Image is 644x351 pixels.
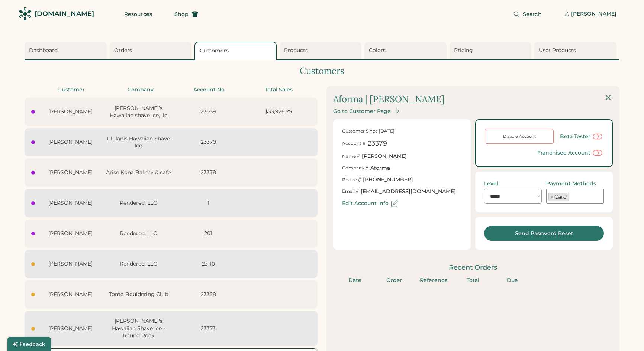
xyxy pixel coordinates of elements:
[342,200,389,207] div: Edit Account Info
[338,277,373,284] div: Date
[31,232,35,235] div: Last seen today at 5:36 pm
[416,277,451,284] div: Reference
[31,262,35,266] div: Last seen today at 4:23 pm
[284,47,360,54] div: Products
[106,260,171,268] div: Rendered, LLC
[39,139,101,146] div: [PERSON_NAME]
[546,181,596,187] div: Payment Methods
[39,325,101,332] div: [PERSON_NAME]
[109,86,173,94] div: Company
[165,7,207,22] button: Shop
[31,140,35,144] div: Last seen Aug 20, 25 at 8:23 am
[548,193,569,201] li: Card
[177,86,242,94] div: Account No.
[31,327,35,331] div: Last seen today at 4:02 pm
[484,226,604,241] button: Send Password Reset
[106,135,171,150] div: Ululanis Hawaiian Shave Ice
[176,260,241,268] div: 23110
[333,93,445,105] div: Aforma | [PERSON_NAME]
[245,108,311,116] div: $33,926.25
[176,108,241,116] div: 23059
[29,47,104,54] div: Dashboard
[176,325,241,332] div: 23373
[39,86,104,94] div: Customer
[495,277,530,284] div: Due
[455,277,490,284] div: Total
[200,47,274,55] div: Customers
[484,181,498,187] div: Level
[19,7,32,20] img: Rendered Logo - Screens
[39,291,101,298] div: [PERSON_NAME]
[31,293,35,296] div: Last seen today at 4:03 pm
[560,133,590,140] div: Beta Tester
[485,129,554,144] button: Disable Account
[342,128,395,134] div: Customer Since [DATE]
[551,194,554,199] span: ×
[176,139,241,146] div: 23370
[247,86,311,94] div: Total Sales
[342,177,361,183] div: Phone //
[370,165,390,172] div: Aforma
[454,47,529,54] div: Pricing
[609,318,641,350] iframe: Front Chat
[342,140,366,147] div: Account #
[35,9,94,19] div: [DOMAIN_NAME]
[342,153,360,160] div: Name //
[31,201,35,205] div: Last seen today at 5:47 pm
[106,199,171,207] div: Rendered, LLC
[342,165,368,171] div: Company //
[106,169,171,176] div: Arise Kona Bakery & cafe
[106,318,171,339] div: [PERSON_NAME]'s Hawaiian Shave Ice - Round Rock
[176,291,241,298] div: 23358
[39,230,101,237] div: [PERSON_NAME]
[176,230,241,237] div: 201
[368,139,387,148] div: 23379
[174,12,189,17] span: Shop
[342,188,358,195] div: Email //
[114,47,190,54] div: Orders
[537,150,590,156] div: Franchisee Account
[106,291,171,298] div: Tomo Bouldering Club
[333,108,391,114] div: Go to Customer Page
[539,47,614,54] div: User Products
[523,12,542,17] span: Search
[176,199,241,207] div: 1
[363,176,413,183] div: [PHONE_NUMBER]
[115,7,161,22] button: Resources
[39,169,101,176] div: [PERSON_NAME]
[106,105,171,119] div: [PERSON_NAME]’s Hawaiian shave ice, llc
[39,260,101,268] div: [PERSON_NAME]
[592,148,603,157] button: Use this to limit an account deleting, copying, or editing products in their "My Products" page
[31,171,35,175] div: Last seen today at 8:58 pm
[333,263,613,272] div: Recent Orders
[571,10,616,18] div: [PERSON_NAME]
[377,277,412,284] div: Order
[504,7,551,22] button: Search
[25,65,619,77] div: Customers
[31,110,35,114] div: Last seen Aug 20, 25 at 8:38 am
[106,230,171,237] div: Rendered, LLC
[362,153,407,160] div: [PERSON_NAME]
[39,199,101,207] div: [PERSON_NAME]
[369,47,444,54] div: Colors
[176,169,241,176] div: 23378
[361,188,456,195] div: [EMAIL_ADDRESS][DOMAIN_NAME]
[39,108,101,116] div: [PERSON_NAME]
